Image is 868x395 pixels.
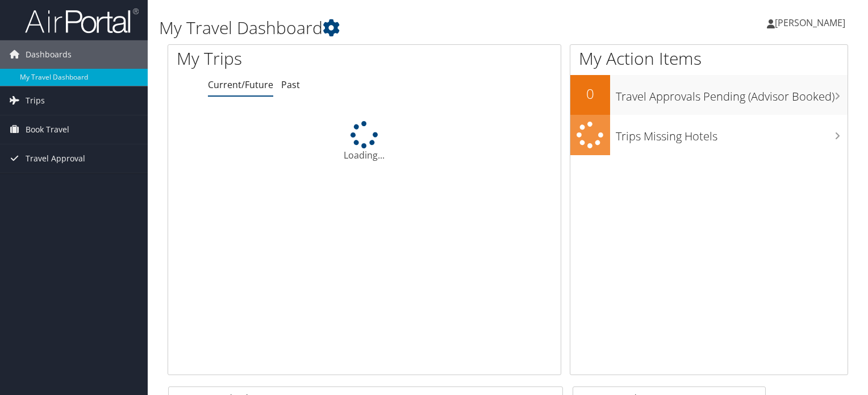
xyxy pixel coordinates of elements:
[26,86,45,115] span: Trips
[281,78,300,91] a: Past
[616,123,848,144] h3: Trips Missing Hotels
[26,40,72,69] span: Dashboards
[26,144,85,173] span: Travel Approval
[775,16,845,29] span: [PERSON_NAME]
[570,115,848,155] a: Trips Missing Hotels
[570,84,610,103] h2: 0
[177,47,389,70] h1: My Trips
[208,78,273,91] a: Current/Future
[570,75,848,115] a: 0Travel Approvals Pending (Advisor Booked)
[570,47,848,70] h1: My Action Items
[25,7,139,34] img: airportal-logo.png
[159,16,624,40] h1: My Travel Dashboard
[767,6,857,40] a: [PERSON_NAME]
[26,115,69,144] span: Book Travel
[616,83,848,105] h3: Travel Approvals Pending (Advisor Booked)
[168,121,561,162] div: Loading...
